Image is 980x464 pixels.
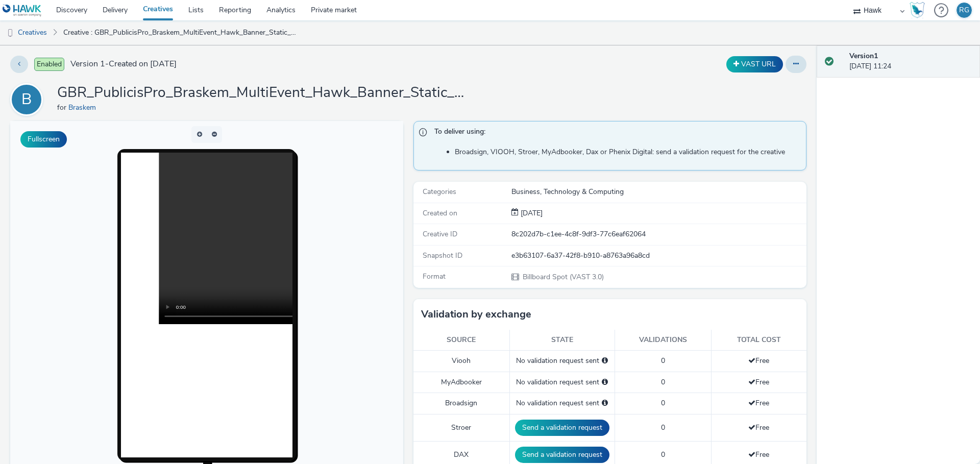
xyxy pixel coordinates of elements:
[726,56,783,72] button: VAST URL
[711,330,806,351] th: Total cost
[748,450,769,459] span: Free
[519,208,543,218] span: [DATE]
[511,251,805,261] div: e3b63107-6a37-42f8-b910-a8763a96a8cd
[661,398,665,408] span: 0
[511,187,805,197] div: Business, Technology & Computing
[515,420,609,436] button: Send a validation request
[423,272,446,281] span: Format
[413,330,509,351] th: Source
[57,83,465,103] h1: GBR_PublicisPro_Braskem_MultiEvent_Hawk_Banner_Static_1080x1920_10"_20250901 ; JapanLanguage_Bottle
[959,3,969,18] div: RG
[910,2,925,18] img: Hawk Academy
[455,147,801,157] li: Broadsign, VIOOH, Stroer, MyAdbooker, Dax or Phenix Digital: send a validation request for the cr...
[910,2,929,18] a: Hawk Academy
[615,330,711,351] th: Validations
[515,447,609,463] button: Send a validation request
[602,398,608,408] div: Please select a deal below and click on Send to send a validation request to Broadsign.
[661,450,665,459] span: 0
[724,56,786,72] div: Duplicate the creative as a VAST URL
[748,398,769,408] span: Free
[70,58,177,70] span: Version 1 - Created on [DATE]
[849,51,972,72] div: [DATE] 11:24
[602,377,608,387] div: Please select a deal below and click on Send to send a validation request to MyAdbooker.
[5,28,15,38] img: dooh
[519,208,543,218] div: Creation 01 September 2025, 11:24
[748,423,769,432] span: Free
[413,351,509,372] td: Viooh
[661,423,665,432] span: 0
[57,103,68,112] span: for
[423,251,462,260] span: Snapshot ID
[34,58,64,71] span: Enabled
[602,356,608,366] div: Please select a deal below and click on Send to send a validation request to Viooh.
[423,229,457,239] span: Creative ID
[661,356,665,365] span: 0
[849,51,878,61] strong: Version 1
[413,414,509,441] td: Stroer
[58,20,303,45] a: Creative : GBR_PublicisPro_Braskem_MultiEvent_Hawk_Banner_Static_1080x1920_10"_20250901 ; JapanLa...
[10,94,47,104] a: B
[20,131,67,148] button: Fullscreen
[509,330,615,351] th: State
[413,393,509,414] td: Broadsign
[413,372,509,393] td: MyAdbooker
[522,272,604,282] span: Billboard Spot (VAST 3.0)
[748,377,769,387] span: Free
[434,127,796,140] span: To deliver using:
[423,187,456,197] span: Categories
[748,356,769,365] span: Free
[511,229,805,239] div: 8c202d7b-c1ee-4c8f-9df3-77c6eaf62064
[661,377,665,387] span: 0
[515,377,609,387] div: No validation request sent
[515,356,609,366] div: No validation request sent
[68,103,100,112] a: Braskem
[21,85,32,114] div: B
[3,4,42,17] img: undefined Logo
[421,307,531,322] h3: Validation by exchange
[423,208,457,218] span: Created on
[515,398,609,408] div: No validation request sent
